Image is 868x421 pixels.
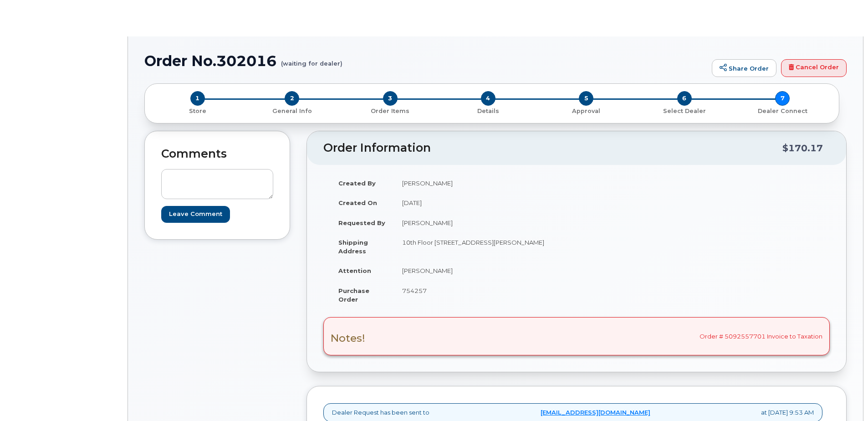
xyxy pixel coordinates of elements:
strong: Created On [338,199,377,206]
p: Select Dealer [639,107,730,115]
div: Order # 5092557701 Invoice to Taxation [323,317,830,355]
strong: Attention [338,267,371,274]
a: 2 General Info [243,106,341,115]
a: 6 Select Dealer [635,106,733,115]
input: Leave Comment [161,206,230,223]
strong: Shipping Address [338,239,368,255]
a: Cancel Order [781,59,847,77]
strong: Requested By [338,219,385,226]
span: 5 [579,91,593,106]
strong: Created By [338,180,376,187]
a: [EMAIL_ADDRESS][DOMAIN_NAME] [541,408,650,417]
a: 5 Approval [537,106,635,115]
h2: Order Information [323,142,782,154]
p: General Info [246,107,337,115]
span: 3 [383,91,398,106]
span: 754257 [402,287,427,294]
td: 10th Floor [STREET_ADDRESS][PERSON_NAME] [394,232,570,261]
a: 4 Details [439,106,537,115]
td: [PERSON_NAME] [394,173,570,193]
td: [DATE] [394,193,570,213]
p: Approval [541,107,632,115]
h3: Notes! [331,333,365,344]
span: 1 [190,91,205,106]
span: 2 [285,91,299,106]
div: $170.17 [782,139,823,157]
strong: Purchase Order [338,287,369,303]
small: (waiting for dealer) [281,53,342,67]
span: 6 [677,91,692,106]
a: 1 Store [152,106,243,115]
p: Details [443,107,533,115]
span: 4 [481,91,495,106]
p: Store [156,107,239,115]
h1: Order No.302016 [144,53,707,69]
td: [PERSON_NAME] [394,213,570,233]
p: Order Items [345,107,435,115]
td: [PERSON_NAME] [394,261,570,281]
a: 3 Order Items [341,106,439,115]
a: Share Order [712,59,776,77]
h2: Comments [161,148,273,160]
